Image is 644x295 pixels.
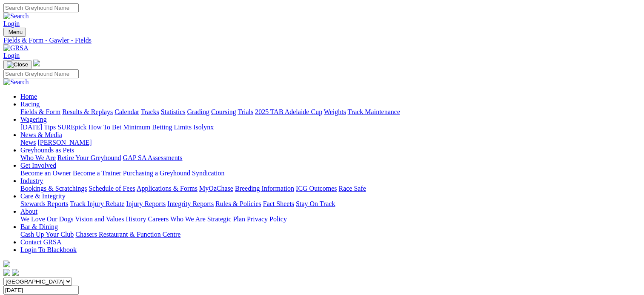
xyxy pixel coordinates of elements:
div: Get Involved [20,169,641,177]
a: Who We Are [170,215,206,223]
a: Coursing [211,108,236,115]
a: Privacy Policy [247,215,287,223]
a: Get Involved [20,162,56,169]
a: MyOzChase [199,185,233,192]
a: History [126,215,146,223]
img: twitter.svg [12,269,19,276]
div: Racing [20,108,641,116]
a: ICG Outcomes [296,185,337,192]
img: Close [7,61,28,68]
a: Become an Owner [20,169,71,177]
a: Syndication [192,169,224,177]
img: Search [3,12,29,20]
a: Racing [20,100,40,108]
a: Who We Are [20,154,56,161]
a: Login [3,52,20,59]
a: Breeding Information [235,185,294,192]
a: Purchasing a Greyhound [123,169,190,177]
a: Chasers Restaurant & Function Centre [75,231,180,238]
a: [DATE] Tips [20,123,56,131]
a: Login [3,20,20,27]
a: News [20,139,36,146]
a: Track Maintenance [348,108,400,115]
div: Bar & Dining [20,231,641,238]
button: Toggle navigation [3,28,26,37]
a: Integrity Reports [167,200,214,207]
div: Care & Integrity [20,200,641,208]
a: We Love Our Dogs [20,215,73,223]
a: Grading [187,108,209,115]
a: News & Media [20,131,62,138]
a: Care & Integrity [20,192,66,200]
img: logo-grsa-white.png [33,60,40,66]
a: SUREpick [57,123,86,131]
a: GAP SA Assessments [123,154,183,161]
a: Fields & Form - Gawler - Fields [3,37,641,44]
a: Careers [148,215,169,223]
a: Fact Sheets [263,200,294,207]
a: Trials [238,108,253,115]
a: Stay On Track [296,200,335,207]
a: Minimum Betting Limits [123,123,192,131]
a: Schedule of Fees [89,185,135,192]
a: Statistics [161,108,186,115]
a: Bar & Dining [20,223,58,230]
button: Toggle navigation [3,60,31,69]
div: Wagering [20,123,641,131]
input: Select date [3,286,79,295]
a: Isolynx [193,123,214,131]
a: Retire Your Greyhound [57,154,121,161]
a: Results & Replays [62,108,113,115]
a: Rules & Policies [215,200,261,207]
div: Industry [20,185,641,192]
a: How To Bet [89,123,122,131]
img: facebook.svg [3,269,10,276]
a: Vision and Values [75,215,124,223]
input: Search [3,3,79,12]
a: 2025 TAB Adelaide Cup [255,108,322,115]
a: Greyhounds as Pets [20,146,74,154]
a: Stewards Reports [20,200,68,207]
a: About [20,208,37,215]
a: Fields & Form [20,108,60,115]
a: Applications & Forms [137,185,197,192]
img: Search [3,78,29,86]
a: Wagering [20,116,47,123]
a: Weights [324,108,346,115]
a: Home [20,93,37,100]
a: Race Safe [338,185,366,192]
a: Cash Up Your Club [20,231,74,238]
div: Greyhounds as Pets [20,154,641,162]
a: Contact GRSA [20,238,61,246]
div: News & Media [20,139,641,146]
a: Login To Blackbook [20,246,77,253]
a: Bookings & Scratchings [20,185,87,192]
a: Become a Trainer [73,169,121,177]
img: GRSA [3,44,29,52]
span: Menu [9,29,23,35]
a: Industry [20,177,43,184]
a: [PERSON_NAME] [37,139,92,146]
a: Tracks [141,108,159,115]
input: Search [3,69,79,78]
a: Calendar [114,108,139,115]
div: About [20,215,641,223]
a: Track Injury Rebate [70,200,124,207]
a: Strategic Plan [207,215,245,223]
img: logo-grsa-white.png [3,261,10,267]
a: Injury Reports [126,200,166,207]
